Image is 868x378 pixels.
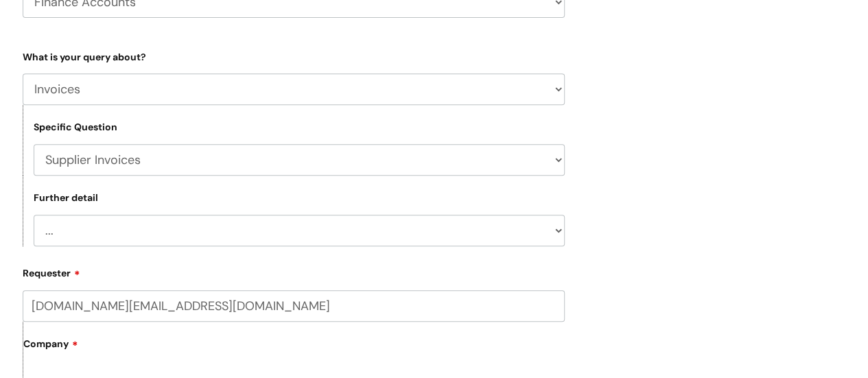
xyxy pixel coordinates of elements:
label: Further detail [34,192,98,204]
label: Specific Question [34,121,117,133]
input: Email [23,290,565,322]
label: Company [23,333,565,364]
label: Requester [23,263,565,279]
label: What is your query about? [23,49,565,63]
